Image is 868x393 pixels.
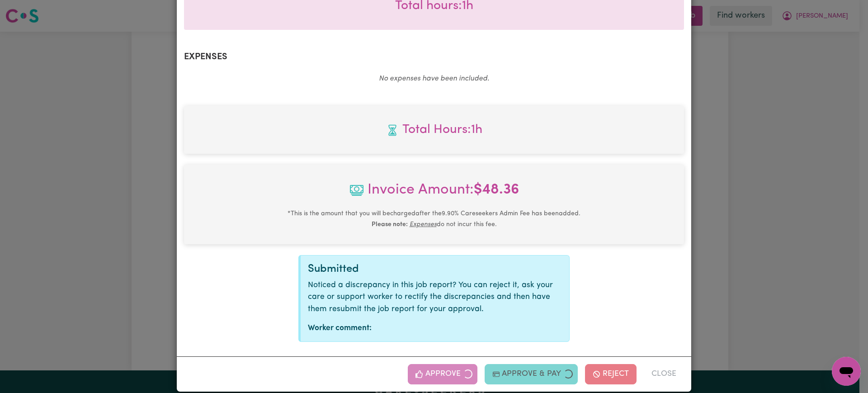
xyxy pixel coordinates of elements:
[288,210,580,228] small: This is the amount that you will be charged after the 9.90 % Careseekers Admin Fee has been added...
[191,179,677,208] span: Invoice Amount:
[474,183,519,197] b: $ 48.36
[379,75,489,82] em: No expenses have been included.
[372,221,408,228] b: Please note:
[184,52,684,62] h2: Expenses
[308,264,359,275] span: Submitted
[191,120,677,139] span: Total hours worked: 1 hour
[308,279,562,315] p: Noticed a discrepancy in this job report? You can reject it, ask your care or support worker to r...
[410,221,437,228] u: Expenses
[832,357,861,386] iframe: Button to launch messaging window
[308,324,372,332] strong: Worker comment:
